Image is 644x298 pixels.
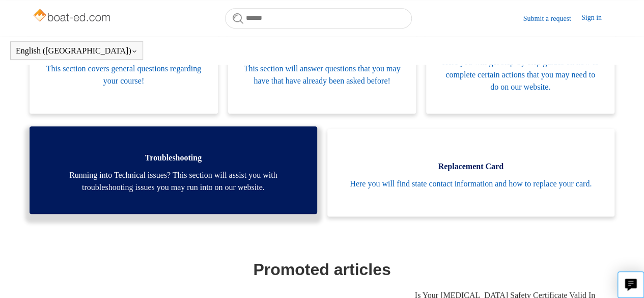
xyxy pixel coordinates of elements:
[45,152,301,164] span: Troubleshooting
[343,160,599,173] span: Replacement Card
[225,8,412,29] input: Search
[16,46,137,56] button: English ([GEOGRAPHIC_DATA])
[243,63,401,87] span: This section will answer questions that you may have that have already been asked before!
[45,169,301,194] span: Running into Technical issues? This section will assist you with troubleshooting issues you may r...
[618,272,644,298] button: Live chat
[45,63,203,87] span: This section covers general questions regarding your course!
[32,6,113,26] img: Boat-Ed Help Center home page
[32,257,612,282] h1: Promoted articles
[581,12,612,24] a: Sign in
[343,178,599,190] span: Here you will find state contact information and how to replace your card.
[441,57,599,93] span: Here you will get step-by-step guides on how to complete certain actions that you may need to do ...
[523,13,581,24] a: Submit a request
[30,126,317,214] a: Troubleshooting Running into Technical issues? This section will assist you with troubleshooting ...
[327,129,614,216] a: Replacement Card Here you will find state contact information and how to replace your card.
